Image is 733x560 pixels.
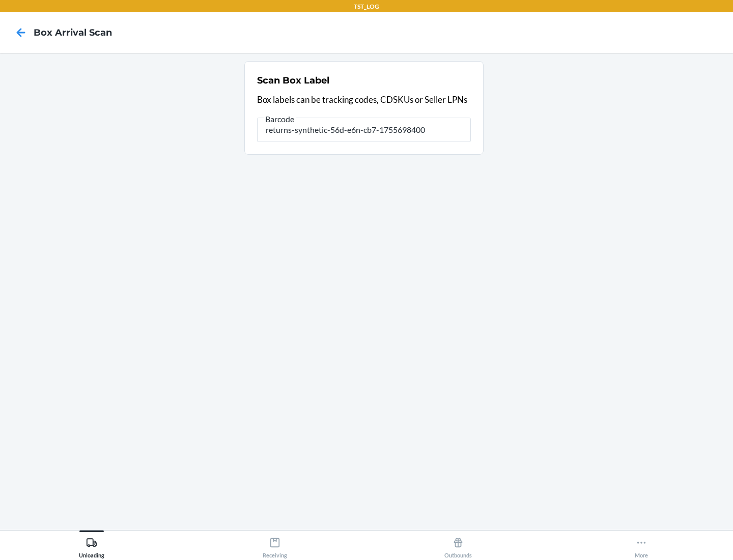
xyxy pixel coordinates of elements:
div: Unloading [79,533,104,558]
button: Receiving [183,530,366,558]
div: Receiving [263,533,287,558]
button: More [550,530,733,558]
input: Barcode [257,118,471,142]
p: TST_LOG [354,2,379,11]
button: Outbounds [366,530,550,558]
div: More [635,533,648,558]
h2: Scan Box Label [257,74,329,87]
div: Outbounds [444,533,472,558]
p: Box labels can be tracking codes, CDSKUs or Seller LPNs [257,93,471,106]
h4: Box Arrival Scan [34,26,112,39]
span: Barcode [264,114,296,124]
